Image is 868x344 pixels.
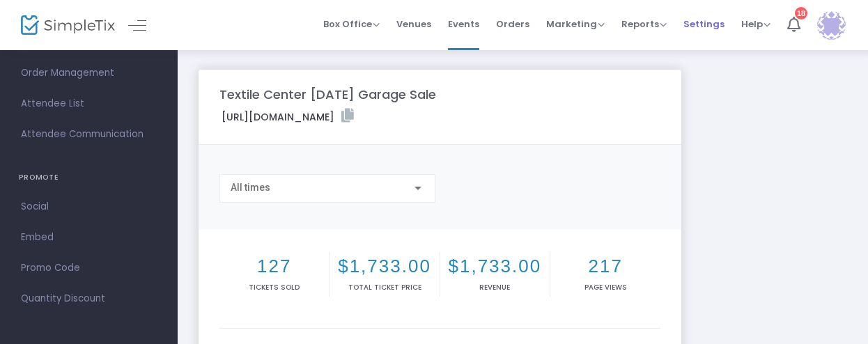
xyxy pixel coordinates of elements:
[231,182,270,193] span: All times
[19,164,159,191] h4: PROMOTE
[21,290,157,308] span: Quantity Discount
[21,125,157,143] span: Attendee Communication
[795,7,807,19] div: 18
[323,17,380,31] span: Box Office
[21,64,157,82] span: Order Management
[553,256,658,277] h2: 217
[21,198,157,216] span: Social
[396,6,431,42] span: Venues
[553,282,658,292] p: Page Views
[222,109,354,125] label: [URL][DOMAIN_NAME]
[21,259,157,277] span: Promo Code
[222,256,326,277] h2: 127
[332,282,436,292] p: Total Ticket Price
[546,17,605,31] span: Marketing
[443,256,547,277] h2: $1,733.00
[496,6,529,42] span: Orders
[21,228,157,247] span: Embed
[683,6,724,42] span: Settings
[448,6,479,42] span: Events
[222,282,326,292] p: Tickets sold
[219,85,436,104] m-panel-title: Textile Center [DATE] Garage Sale
[21,95,157,113] span: Attendee List
[443,282,547,292] p: Revenue
[332,256,436,277] h2: $1,733.00
[741,17,770,31] span: Help
[621,17,667,31] span: Reports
